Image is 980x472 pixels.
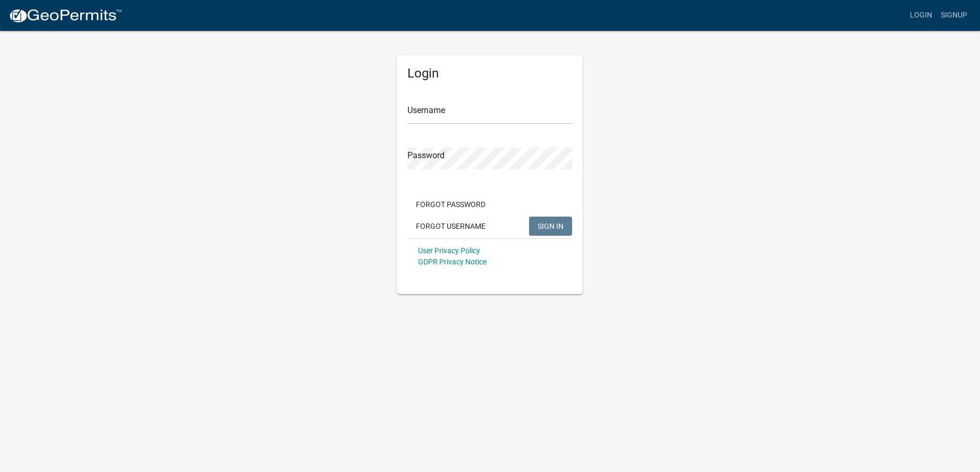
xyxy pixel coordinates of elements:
[418,246,480,255] a: User Privacy Policy
[538,221,564,230] span: SIGN IN
[407,195,494,214] button: Forgot Password
[407,217,494,236] button: Forgot Username
[529,217,572,236] button: SIGN IN
[418,258,487,266] a: GDPR Privacy Notice
[906,5,936,25] a: Login
[407,66,572,81] h5: Login
[936,5,972,25] a: Signup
